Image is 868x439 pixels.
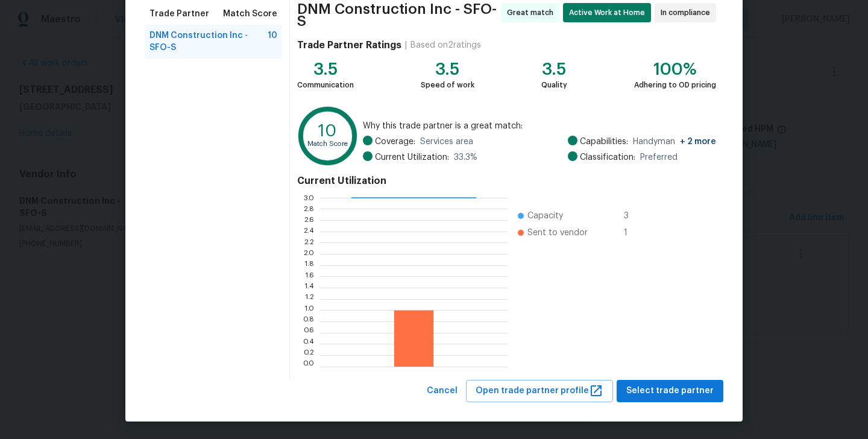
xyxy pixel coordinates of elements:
span: 1 [624,227,643,239]
text: 0.2 [303,352,314,359]
span: 3 [624,210,643,222]
div: Quality [541,79,567,91]
text: 2.6 [304,216,314,224]
text: 1.2 [305,295,314,303]
text: 0.4 [303,340,314,347]
span: Capabilities: [580,136,628,148]
span: Sent to vendor [527,227,588,239]
button: Open trade partner profile [466,380,613,402]
div: 3.5 [421,63,474,75]
div: Based on 2 ratings [410,39,481,51]
span: Coverage: [375,136,415,148]
text: 2.8 [303,205,314,212]
span: Why this trade partner is a great match: [363,120,716,132]
div: | [401,39,410,51]
span: DNM Construction Inc - SFO-S [149,30,268,54]
span: + 2 more [680,137,716,146]
span: DNM Construction Inc - SFO-S [297,3,497,27]
button: Cancel [422,380,462,402]
text: 0.8 [303,318,314,325]
text: 2.2 [304,239,314,246]
div: 100% [634,63,716,75]
text: 1.0 [304,306,314,314]
div: Communication [297,79,354,91]
span: Services area [420,136,473,148]
span: Trade Partner [149,8,209,20]
span: Select trade partner [626,384,714,399]
span: 33.3 % [454,151,477,163]
text: 2.0 [303,250,314,257]
text: 2.4 [303,228,314,235]
span: Cancel [427,384,458,399]
h4: Trade Partner Ratings [297,39,401,51]
span: Handyman [633,136,716,148]
text: 0.0 [303,363,314,370]
text: 1.6 [305,273,314,280]
text: 0.6 [303,329,314,336]
text: 3.0 [303,194,314,201]
div: 3.5 [297,63,354,75]
span: In compliance [661,7,715,19]
span: 10 [268,30,277,54]
span: Classification: [580,151,635,163]
text: 10 [318,122,337,139]
h4: Current Utilization [297,175,716,187]
span: Current Utilization: [375,151,449,163]
span: Open trade partner profile [476,384,603,399]
span: Capacity [527,210,563,222]
div: Adhering to OD pricing [634,79,716,91]
button: Select trade partner [617,380,723,402]
div: Speed of work [421,79,474,91]
span: Match Score [223,8,277,20]
span: Preferred [640,151,678,163]
text: 1.4 [304,284,314,291]
span: Active Work at Home [569,7,650,19]
text: Match Score [307,141,348,147]
text: 1.8 [304,262,314,269]
div: 3.5 [541,63,567,75]
span: Great match [507,7,558,19]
